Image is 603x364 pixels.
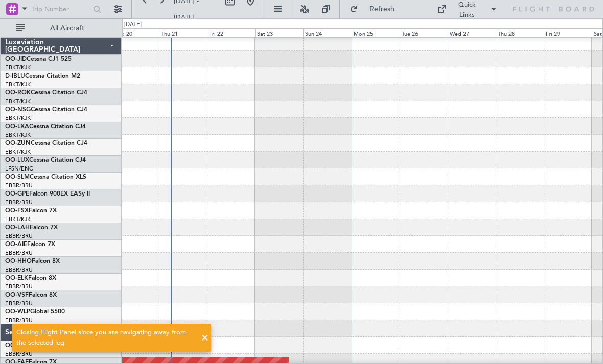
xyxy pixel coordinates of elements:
span: OO-AIE [5,241,27,248]
div: Tue 26 [400,28,448,37]
span: OO-ELK [5,275,28,281]
a: OO-ROKCessna Citation CJ4 [5,90,87,96]
div: Closing Flight Panel since you are navigating away from the selected leg [16,328,196,348]
a: EBKT/KJK [5,98,31,105]
a: LFSN/ENC [5,165,33,173]
a: EBBR/BRU [5,266,33,274]
span: OO-LXA [5,124,29,130]
a: EBBR/BRU [5,249,33,257]
span: OO-NSG [5,107,31,113]
a: OO-FSXFalcon 7X [5,208,57,214]
button: Quick Links [432,1,502,17]
a: EBBR/BRU [5,182,33,189]
button: All Aircraft [11,20,111,36]
a: OO-LXACessna Citation CJ4 [5,124,86,130]
div: Thu 21 [159,28,207,37]
div: Mon 25 [352,28,400,37]
a: EBBR/BRU [5,283,33,290]
div: Fri 22 [207,28,255,37]
span: OO-ZUN [5,140,31,147]
span: OO-LUX [5,157,29,163]
a: OO-AIEFalcon 7X [5,241,55,248]
a: EBKT/KJK [5,64,31,71]
a: EBKT/KJK [5,114,31,122]
div: Sun 24 [303,28,351,37]
span: OO-HHO [5,258,32,264]
span: D-IBLU [5,73,25,79]
a: OO-ZUNCessna Citation CJ4 [5,140,87,147]
a: EBBR/BRU [5,199,33,206]
a: OO-NSGCessna Citation CJ4 [5,107,87,113]
span: OO-WLP [5,309,30,315]
a: OO-WLPGlobal 5500 [5,309,65,315]
a: D-IBLUCessna Citation M2 [5,73,80,79]
a: OO-VSFFalcon 8X [5,292,57,298]
div: Thu 28 [496,28,544,37]
button: Refresh [345,1,406,17]
div: [DATE] [124,20,142,29]
span: OO-SLM [5,174,30,180]
span: OO-VSF [5,292,29,298]
a: OO-LUXCessna Citation CJ4 [5,157,86,163]
a: EBBR/BRU [5,232,33,240]
span: All Aircraft [27,25,108,32]
span: OO-JID [5,56,27,62]
div: Fri 29 [544,28,592,37]
a: OO-LAHFalcon 7X [5,225,58,231]
div: Sat 23 [255,28,303,37]
a: OO-HHOFalcon 8X [5,258,60,264]
a: EBKT/KJK [5,131,31,139]
span: OO-FSX [5,208,29,214]
a: OO-JIDCessna CJ1 525 [5,56,72,62]
div: Wed 27 [448,28,496,37]
a: EBKT/KJK [5,81,31,88]
a: EBKT/KJK [5,148,31,156]
a: OO-GPEFalcon 900EX EASy II [5,191,90,197]
span: OO-ROK [5,90,31,96]
div: Wed 20 [111,28,159,37]
span: OO-LAH [5,225,30,231]
a: OO-ELKFalcon 8X [5,275,56,281]
input: Trip Number [31,2,90,17]
span: OO-GPE [5,191,29,197]
a: EBKT/KJK [5,215,31,223]
a: OO-SLMCessna Citation XLS [5,174,86,180]
span: Refresh [360,6,403,13]
a: EBBR/BRU [5,300,33,307]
